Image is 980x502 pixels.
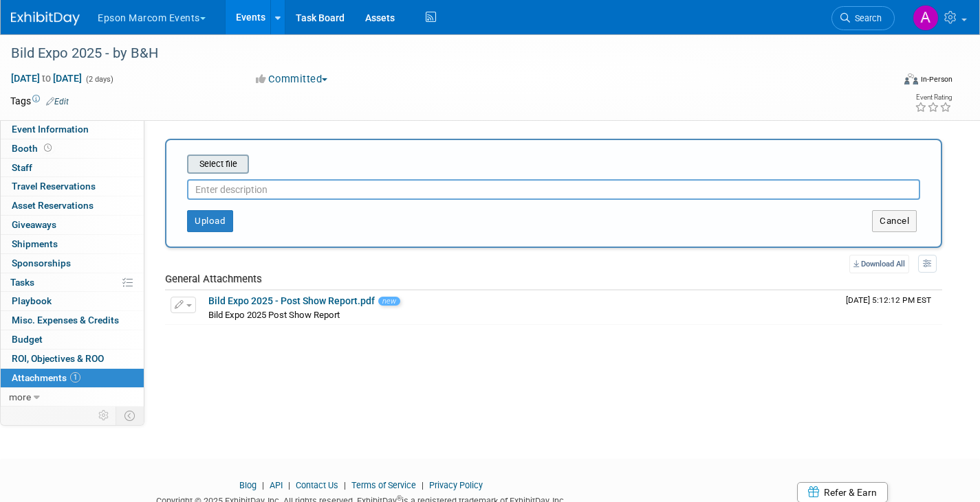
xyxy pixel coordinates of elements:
[429,480,483,490] a: Privacy Policy
[915,94,952,101] div: Event Rating
[270,480,283,490] a: API
[12,295,52,306] span: Playbook
[9,391,31,402] span: more
[12,200,94,211] span: Asset Reservations
[6,41,872,66] div: Bild Expo 2025 - by B&H
[10,94,69,108] td: Tags
[1,235,144,253] a: Shipments
[85,75,113,84] span: (2 days)
[41,143,54,153] span: Booth not reserved yet
[251,72,333,87] button: Committed
[1,216,144,234] a: Giveaways
[10,277,34,288] span: Tasks
[1,350,144,368] a: ROI, Objectives & ROO
[1,139,144,158] a: Booth
[12,334,43,345] span: Budget
[351,480,416,490] a: Terms of Service
[872,210,917,232] button: Cancel
[10,72,83,84] span: [DATE] [DATE]
[208,310,340,320] span: Bild Expo 2025 Post Show Report
[850,13,882,23] span: Search
[1,159,144,177] a: Staff
[92,407,116,424] td: Personalize Event Tab Strip
[1,177,144,196] a: Travel Reservations
[12,238,58,249] span: Shipments
[831,6,895,30] a: Search
[1,120,144,139] a: Event Information
[1,369,144,387] a: Attachments1
[418,480,427,490] span: |
[11,12,80,25] img: ExhibitDay
[296,480,338,490] a: Contact Us
[840,290,942,325] td: Upload Timestamp
[285,480,294,490] span: |
[12,124,89,135] span: Event Information
[12,219,56,230] span: Giveaways
[378,297,400,306] span: new
[187,210,233,232] button: Upload
[12,143,54,154] span: Booth
[40,73,53,84] span: to
[259,480,268,490] span: |
[340,480,349,490] span: |
[1,388,144,407] a: more
[849,255,909,273] a: Download All
[1,292,144,310] a: Playbook
[1,330,144,349] a: Budget
[397,494,402,502] sup: ®
[12,181,96,192] span: Travel Reservations
[12,372,80,383] span: Attachments
[846,295,931,305] span: Upload Timestamp
[813,71,952,92] div: Event Format
[913,5,939,31] img: Alex Madrid
[208,295,375,306] a: Bild Expo 2025 - Post Show Report.pdf
[12,315,119,326] span: Misc. Expenses & Credits
[70,372,80,383] span: 1
[165,273,262,285] span: General Attachments
[46,97,69,106] a: Edit
[12,162,32,173] span: Staff
[1,196,144,215] a: Asset Reservations
[116,407,144,424] td: Toggle Event Tabs
[12,353,104,364] span: ROI, Objectives & ROO
[239,480,257,490] a: Blog
[1,254,144,273] a: Sponsorships
[920,74,952,84] div: In-Person
[1,311,144,330] a: Misc. Expenses & Credits
[187,179,920,200] input: Enter description
[1,273,144,292] a: Tasks
[12,258,71,269] span: Sponsorships
[904,73,918,84] img: Format-Inperson.png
